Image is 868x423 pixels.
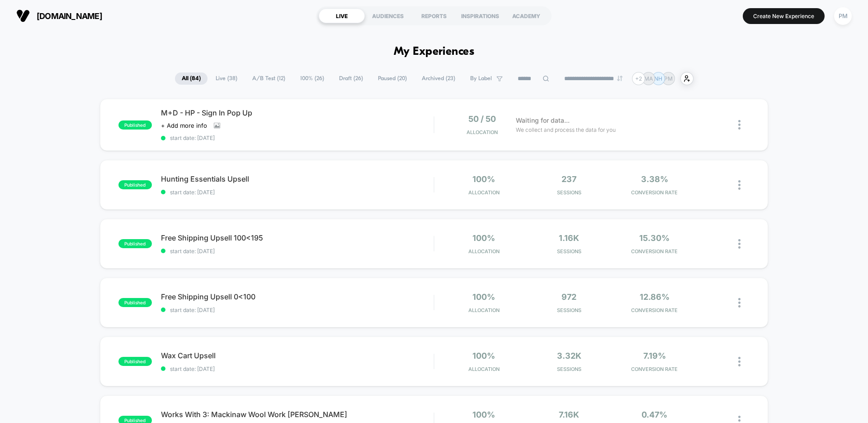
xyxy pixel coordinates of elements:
span: Hunting Essentials Upsell [161,174,434,183]
span: published [118,239,152,248]
span: start date: [DATE] [161,365,434,372]
span: 12.86% [640,292,670,302]
img: close [738,120,741,130]
button: PM [831,7,854,25]
span: Allocation [468,307,500,313]
p: NH [654,75,662,82]
span: 100% [472,410,495,419]
span: 100% [472,233,495,243]
span: Sessions [529,307,610,313]
div: ACADEMY [503,9,549,23]
p: MA [644,75,653,82]
span: Sessions [529,366,610,372]
button: Create New Experience [743,8,825,24]
span: 100% [472,292,495,302]
span: By Label [470,75,492,82]
span: We collect and process the data for you [516,125,616,134]
span: 7.16k [559,410,579,419]
img: end [617,76,623,81]
span: All ( 84 ) [175,72,208,85]
span: M+D - HP - Sign In Pop Up [161,108,434,117]
span: 7.19% [643,351,666,361]
span: start date: [DATE] [161,135,434,141]
img: close [738,357,741,366]
p: PM [664,75,673,82]
div: + 2 [632,72,645,85]
div: INSPIRATIONS [457,9,503,23]
span: 0.47% [642,410,667,419]
span: Archived ( 23 ) [415,72,462,85]
span: Free Shipping Upsell 100<195 [161,233,434,242]
span: CONVERSION RATE [614,366,695,372]
span: published [118,120,152,130]
span: start date: [DATE] [161,307,434,313]
span: Sessions [529,189,610,196]
h1: My Experiences [394,45,475,58]
span: Allocation [468,366,500,372]
span: 15.30% [639,233,670,243]
span: 1.16k [559,233,579,243]
span: 50 / 50 [468,114,496,124]
span: published [118,357,152,366]
span: Free Shipping Upsell 0<100 [161,292,434,301]
span: Wax Cart Upsell [161,351,434,360]
span: 3.38% [641,174,668,184]
span: A/B Test ( 12 ) [245,72,292,85]
div: LIVE [319,9,365,23]
span: Works With 3: Mackinaw Wool Work [PERSON_NAME] [161,410,434,419]
span: published [118,298,152,307]
span: published [118,180,152,189]
span: start date: [DATE] [161,189,434,196]
span: CONVERSION RATE [614,307,695,313]
span: 237 [561,174,576,184]
span: [DOMAIN_NAME] [37,11,102,21]
span: Draft ( 26 ) [332,72,370,85]
span: Waiting for data... [516,115,570,125]
span: Live ( 38 ) [209,72,244,85]
span: 100% ( 26 ) [293,72,331,85]
span: Allocation [468,248,500,255]
div: REPORTS [411,9,457,23]
span: Allocation [467,129,498,135]
span: 100% [472,174,495,184]
span: Sessions [529,248,610,255]
div: PM [834,7,852,25]
span: + Add more info [161,122,207,129]
img: Visually logo [16,9,30,23]
div: AUDIENCES [365,9,411,23]
span: CONVERSION RATE [614,189,695,196]
span: CONVERSION RATE [614,248,695,255]
span: Allocation [468,189,500,196]
img: close [738,239,741,249]
button: [DOMAIN_NAME] [14,9,105,23]
span: 3.32k [557,351,581,361]
span: start date: [DATE] [161,248,434,255]
span: Paused ( 20 ) [371,72,414,85]
img: close [738,298,741,308]
img: close [738,180,741,190]
span: 100% [472,351,495,361]
span: 972 [561,292,576,302]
